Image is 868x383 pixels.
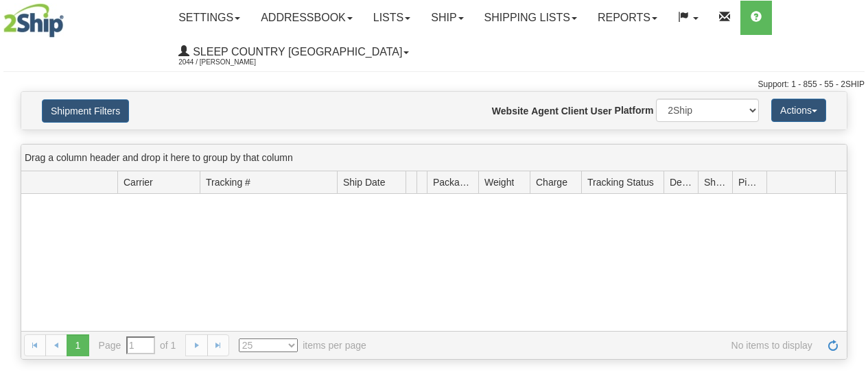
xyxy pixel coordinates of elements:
[99,336,176,354] span: Page of 1
[178,55,281,69] span: 2044 / [PERSON_NAME]
[587,175,654,189] span: Tracking Status
[536,175,567,189] span: Charge
[21,145,847,171] div: grid grouping header
[492,104,528,118] label: Website
[363,1,421,35] a: Lists
[168,1,250,35] a: Settings
[670,175,692,189] span: Delivery Status
[250,1,363,35] a: Addressbook
[42,99,129,123] button: Shipment Filters
[822,334,844,356] a: Refresh
[615,103,654,117] label: Platform
[189,46,402,58] span: Sleep Country [GEOGRAPHIC_DATA]
[587,1,668,35] a: Reports
[591,104,612,118] label: User
[474,1,587,35] a: Shipping lists
[239,338,366,352] span: items per page
[561,104,588,118] label: Client
[3,79,865,90] div: Support: 1 - 855 - 55 - 2SHIP
[3,3,64,38] img: logo2044.jpg
[386,338,812,352] span: No items to display
[67,334,89,356] span: 1
[771,99,826,122] button: Actions
[343,175,385,189] span: Ship Date
[484,175,514,189] span: Weight
[124,175,153,189] span: Carrier
[531,104,559,118] label: Agent
[168,35,419,69] a: Sleep Country [GEOGRAPHIC_DATA] 2044 / [PERSON_NAME]
[738,175,761,189] span: Pickup Status
[421,1,473,35] a: Ship
[704,175,727,189] span: Shipment Issues
[206,175,250,189] span: Tracking #
[433,175,473,189] span: Packages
